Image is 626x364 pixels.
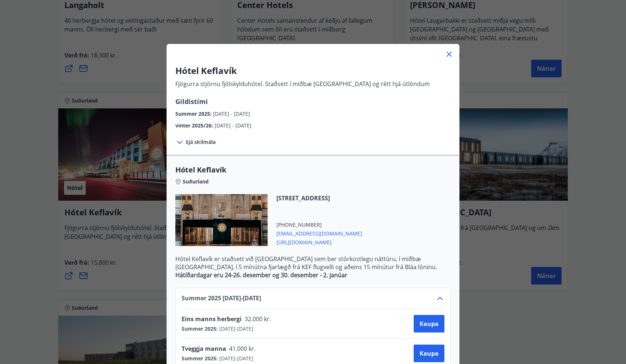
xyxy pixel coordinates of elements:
span: Summer 2025 : [175,110,213,117]
p: Hótel Keflavík er staðsett við [GEOGRAPHIC_DATA] sem ber stórkostlegu náttúru, í miðbæ [GEOGRAPHI... [175,255,451,271]
span: Sjá skilmála [186,138,216,146]
span: [DATE] - [DATE] [218,325,253,333]
p: Fjögurra stjörnu fjölskylduhótel. Staðsett í miðbæ [GEOGRAPHIC_DATA] og rétt hjá útlöndum [175,80,430,88]
button: Kaupa [414,315,444,333]
h3: Hótel Keflavík [175,64,430,77]
span: [EMAIL_ADDRESS][DOMAIN_NAME] [276,229,362,237]
span: Summer 2025 : [182,325,218,333]
span: Kaupa [420,320,439,328]
span: Eins manns herbergi [182,315,242,323]
span: 41.000 kr. [226,345,257,353]
button: Kaupa [414,345,444,362]
span: [DATE] - [DATE] [215,122,251,129]
span: Kaupa [420,349,439,357]
span: Tveggja manna [182,345,226,353]
span: Suðurland [183,178,209,185]
span: [DATE] - [DATE] [218,355,253,362]
span: [STREET_ADDRESS] [276,194,362,202]
strong: Hátíðardagar eru 24-26. desember og 30. desember - 2. janúar [175,271,347,279]
span: [DATE] - [DATE] [213,110,250,117]
span: Hótel Keflavík [175,165,451,175]
span: 32.000 kr. [242,315,273,323]
span: vinter 2025/26 : [175,122,215,129]
span: [PHONE_NUMBER] [276,221,362,229]
span: [URL][DOMAIN_NAME] [276,237,362,246]
span: Summer 2025 : [182,355,218,362]
span: Summer 2025 [DATE] - [DATE] [182,294,261,303]
span: Gildistími [175,97,208,106]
